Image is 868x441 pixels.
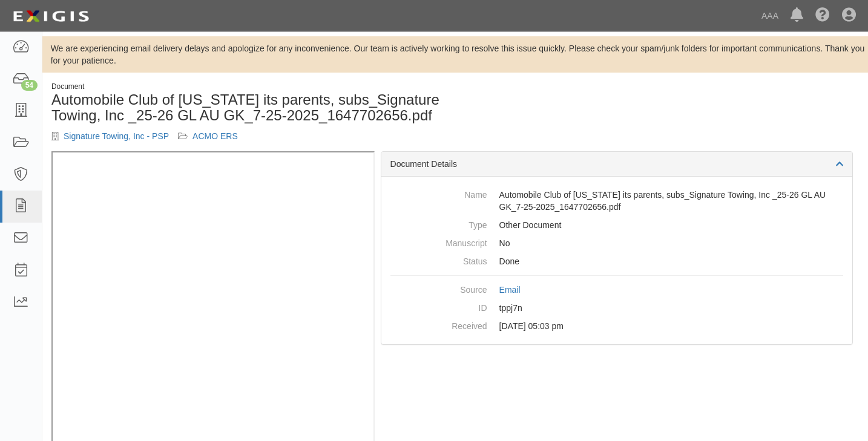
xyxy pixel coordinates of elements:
dt: Received [390,317,487,332]
dd: tppj7n [390,299,843,317]
dt: Source [390,281,487,296]
img: logo-5460c22ac91f19d4615b14bd174203de0afe785f0fc80cf4dbbc73dc1793850b.png [9,5,93,27]
dd: No [390,234,843,252]
h1: Automobile Club of [US_STATE] its parents, subs_Signature Towing, Inc _25-26 GL AU GK_7-25-2025_1... [51,92,446,124]
dt: Status [390,252,487,267]
div: Document [51,82,446,92]
a: ACMO ERS [192,131,238,141]
dt: Manuscript [390,234,487,249]
dd: Other Document [390,216,843,234]
a: AAA [755,4,784,28]
div: We are experiencing email delivery delays and apologize for any inconvenience. Our team is active... [42,42,868,67]
div: 54 [21,80,38,91]
i: Help Center - Complianz [815,8,830,23]
div: Document Details [381,152,852,177]
dt: Type [390,216,487,231]
dt: Name [390,186,487,201]
a: Email [499,285,521,295]
dd: Automobile Club of [US_STATE] its parents, subs_Signature Towing, Inc _25-26 GL AU GK_7-25-2025_1... [390,186,843,216]
dt: ID [390,299,487,314]
dd: [DATE] 05:03 pm [390,317,843,335]
dd: Done [390,252,843,270]
a: Signature Towing, Inc - PSP [64,131,169,141]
